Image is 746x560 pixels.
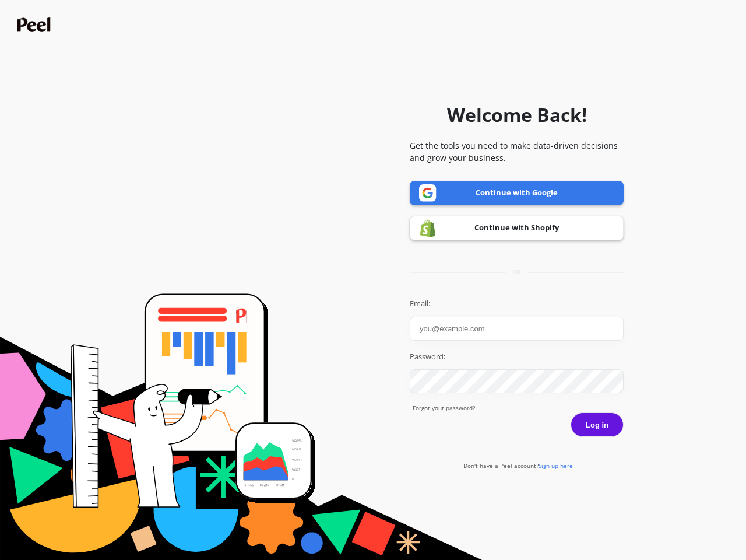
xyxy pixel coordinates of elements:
h1: Welcome Back! [447,101,587,129]
img: Google logo [419,184,437,202]
button: Log in [571,412,624,437]
a: Continue with Shopify [410,216,624,240]
a: Forgot yout password? [413,404,624,412]
p: Get the tools you need to make data-driven decisions and grow your business. [410,139,624,164]
a: Don't have a Peel account?Sign up here [463,461,573,470]
span: Sign up here [539,461,573,470]
label: Email: [410,298,624,310]
input: you@example.com [410,317,624,341]
img: Peel [17,17,54,32]
a: Continue with Google [410,181,624,205]
label: Password: [410,351,624,363]
div: or [410,268,624,276]
img: Shopify logo [419,219,437,237]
